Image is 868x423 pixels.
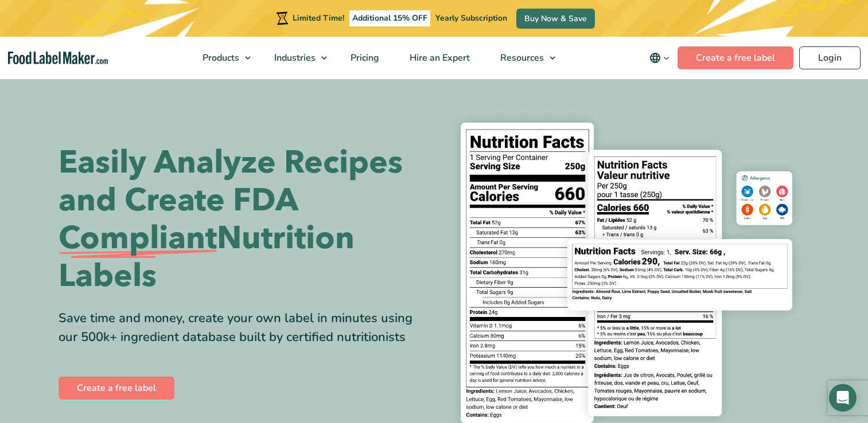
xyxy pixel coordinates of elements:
span: Compliant [59,220,217,257]
span: Limited Time! [293,13,344,23]
a: Products [188,37,256,79]
a: Login [799,46,861,69]
div: Save time and money, create your own label in minutes using our 500k+ ingredient database built b... [59,309,426,347]
span: Products [199,52,240,64]
a: Resources [485,37,561,79]
span: Resources [497,52,545,64]
a: Create a free label [59,377,174,399]
a: Industries [259,37,333,79]
span: Industries [271,52,317,64]
span: Additional 15% OFF [349,10,430,26]
h1: Easily Analyze Recipes and Create FDA Nutrition Labels [59,144,426,295]
span: Yearly Subscription [435,13,507,23]
a: Hire an Expert [395,37,482,79]
span: Pricing [347,52,380,64]
a: Pricing [336,37,392,79]
div: Open Intercom Messenger [829,384,857,412]
a: Create a free label [678,46,793,69]
span: Hire an Expert [406,52,471,64]
a: Buy Now & Save [516,9,595,29]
